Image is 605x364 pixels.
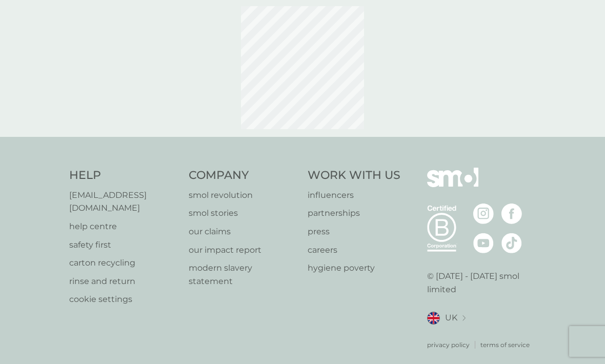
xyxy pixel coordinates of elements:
h4: Help [69,168,178,184]
a: our claims [189,225,298,238]
a: cookie settings [69,293,178,306]
img: UK flag [427,312,440,325]
a: smol revolution [189,189,298,202]
a: terms of service [480,340,530,350]
a: partnerships [308,207,400,220]
a: press [308,225,400,238]
img: smol [427,168,478,203]
h4: Company [189,168,298,184]
a: [EMAIL_ADDRESS][DOMAIN_NAME] [69,189,178,215]
a: careers [308,244,400,257]
img: select a new location [462,315,466,321]
a: carton recycling [69,256,178,270]
span: UK [445,311,457,325]
img: visit the smol Youtube page [473,233,494,253]
a: our impact report [189,244,298,257]
a: safety first [69,238,178,252]
a: hygiene poverty [308,261,400,275]
img: visit the smol Facebook page [501,204,522,224]
a: help centre [69,220,178,233]
h4: Work With Us [308,168,400,184]
a: smol stories [189,207,298,220]
img: visit the smol Tiktok page [501,233,522,253]
p: © [DATE] - [DATE] smol limited [427,270,536,296]
a: influencers [308,189,400,202]
img: visit the smol Instagram page [473,204,494,224]
a: privacy policy [427,340,470,350]
a: rinse and return [69,275,178,288]
a: modern slavery statement [189,261,298,288]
